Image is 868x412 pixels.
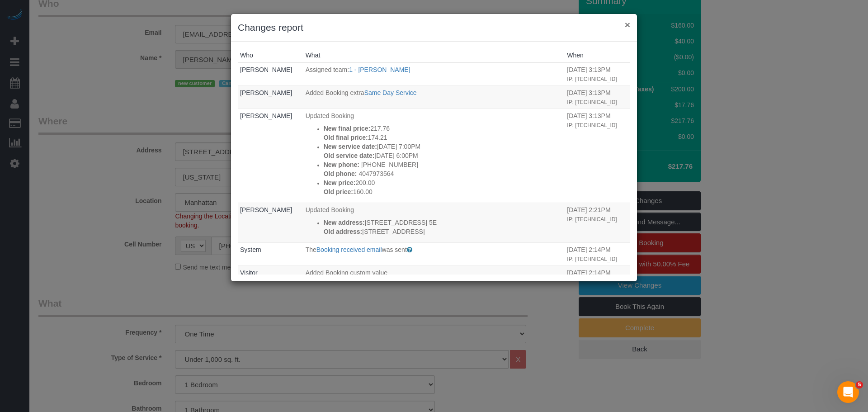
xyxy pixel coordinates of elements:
[324,161,359,168] strong: New phone:
[240,269,258,276] a: Visitor
[306,246,316,253] span: The
[349,66,410,73] a: 1 - [PERSON_NAME]
[565,203,630,242] td: When
[238,203,303,242] td: Who
[306,206,354,213] span: Updated Booking
[625,20,630,29] button: ×
[324,227,563,236] p: [STREET_ADDRESS]
[240,89,292,96] a: [PERSON_NAME]
[303,109,565,203] td: What
[324,187,563,196] p: 160.00
[231,14,637,281] sui-modal: Changes report
[238,62,303,85] td: Who
[565,85,630,109] td: When
[565,48,630,62] th: When
[324,125,370,132] strong: New final price:
[238,265,303,314] td: Who
[324,151,563,160] p: [DATE] 6:00PM
[303,242,565,265] td: What
[567,216,617,223] small: IP: [TECHNICAL_ID]
[306,89,364,96] span: Added Booking extra
[567,256,617,262] small: IP: [TECHNICAL_ID]
[238,109,303,203] td: Who
[324,228,363,235] strong: Old address:
[856,381,863,388] span: 5
[837,381,859,403] iframe: Intercom live chat
[324,143,377,150] strong: New service date:
[565,109,630,203] td: When
[303,265,565,314] td: What
[567,99,617,105] small: IP: [TECHNICAL_ID]
[324,152,375,159] strong: Old service date:
[382,246,407,253] span: was sent
[303,62,565,85] td: What
[361,161,418,168] hm-ph: [PHONE_NUMBER]
[303,85,565,109] td: What
[359,170,394,177] hm-ph: 4047973564
[324,134,368,141] strong: Old final price:
[324,133,563,142] p: 174.21
[238,85,303,109] td: Who
[565,265,630,314] td: When
[238,21,630,34] h3: Changes report
[306,112,354,119] span: Updated Booking
[324,219,365,226] strong: New address:
[565,62,630,85] td: When
[240,246,261,253] a: System
[303,48,565,62] th: What
[306,269,387,276] span: Added Booking custom value
[316,246,382,253] a: Booking received email
[240,66,292,73] a: [PERSON_NAME]
[324,188,353,195] strong: Old price:
[324,178,563,187] p: 200.00
[324,142,563,151] p: [DATE] 7:00PM
[324,170,357,177] strong: Old phone:
[324,179,356,186] strong: New price:
[238,48,303,62] th: Who
[567,122,617,128] small: IP: [TECHNICAL_ID]
[240,206,292,213] a: [PERSON_NAME]
[303,203,565,242] td: What
[240,112,292,119] a: [PERSON_NAME]
[238,242,303,265] td: Who
[364,89,417,96] a: Same Day Service
[567,76,617,82] small: IP: [TECHNICAL_ID]
[324,218,563,227] p: [STREET_ADDRESS] 5E
[324,124,563,133] p: 217.76
[565,242,630,265] td: When
[306,66,349,73] span: Assigned team:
